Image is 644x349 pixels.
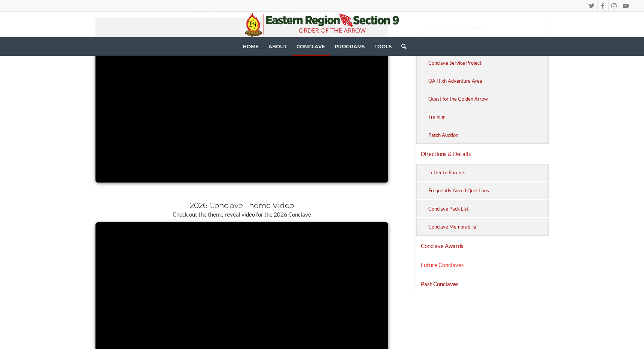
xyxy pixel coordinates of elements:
[416,255,549,274] a: Future Conclaves
[374,43,392,49] span: Tools
[95,201,388,209] h3: 2026 Conclave Theme Video
[427,200,549,217] a: Conclave Pack List
[427,182,549,199] a: Frequently Asked Questions
[370,37,397,56] a: Tools
[427,126,549,144] a: Patch Auction
[416,144,549,163] a: Directions & Details
[330,37,370,56] a: Programs
[427,108,549,126] a: Training
[292,37,330,56] a: Conclave
[416,275,549,293] a: Past Conclaves
[335,43,365,49] span: Programs
[264,37,292,56] a: About
[427,218,549,235] a: Conclave Memorabilia
[95,211,388,218] p: Check out the theme reveal video for the 2026 Conclave
[427,72,549,90] a: OA High Adventure Area
[268,43,287,49] span: About
[243,43,259,49] span: Home
[238,37,264,56] a: Home
[427,90,549,108] a: Quest for the Golden Arrow
[427,164,549,181] a: Letter to Parents
[427,54,549,71] a: Conclave Service Project
[397,37,406,56] a: Search
[416,236,549,255] a: Conclave Awards
[297,43,325,49] span: Conclave
[95,18,388,182] iframe: Conclave 2024 | Weekend Recap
